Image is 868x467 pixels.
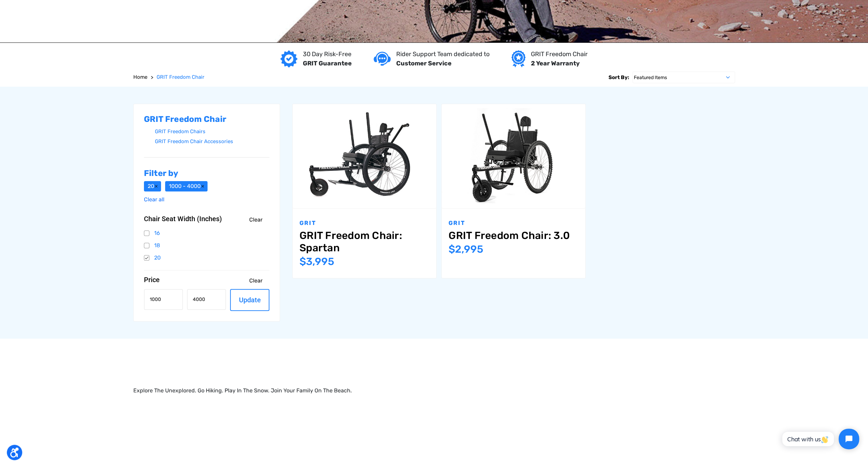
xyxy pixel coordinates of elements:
img: GRIT Freedom Chair: Spartan [293,108,436,204]
a: 18 [144,240,270,251]
a: Home [133,73,147,81]
a: GRIT Freedom Chair: 3.0,$2,995.00 [449,229,578,242]
button: Chair Seat Width (Inches) [144,215,270,223]
a: 1000 - 4000 [165,181,208,191]
a: Clear [249,216,263,224]
span: Chair Seat Width (Inches) [144,215,222,223]
h2: GRIT Freedom Chair [144,114,270,124]
input: Min. [144,289,183,310]
a: Clear all [144,196,164,203]
img: Customer service [374,52,391,66]
a: GRIT Freedom Chairs [155,127,270,137]
p: Explore The Unexplored. Go Hiking. Play In The Snow. Join Your Family On The Beach. [133,387,735,395]
span: Price [144,276,160,284]
a: 20 [144,253,270,263]
input: Max. [187,289,226,310]
span: $2,995 [449,243,483,255]
img: GRIT Guarantee [280,50,297,67]
p: GRIT [449,219,578,228]
a: Clear [249,277,263,285]
label: Sort By: [609,72,629,83]
iframe: Tidio Chat [775,423,865,455]
span: Home [133,74,147,80]
a: 20 [144,181,161,191]
a: GRIT Freedom Chair Accessories [155,137,270,147]
strong: 2 Year Warranty [531,60,580,67]
img: Year warranty [511,50,525,67]
img: GRIT Freedom Chair: 3.0 [442,108,585,204]
p: Rider Support Team dedicated to [396,50,490,59]
p: GRIT [299,219,429,228]
span: GRIT Freedom Chair [157,74,204,80]
button: Price [144,276,270,284]
p: 30 Day Risk-Free [303,50,352,59]
button: Update [230,289,269,311]
h2: Filter by [144,168,270,178]
a: GRIT Freedom Chair [157,73,204,81]
strong: Customer Service [396,60,452,67]
a: GRIT Freedom Chair: Spartan,$3,995.00 [299,229,429,254]
span: $3,995 [299,255,334,268]
strong: GRIT Guarantee [303,60,352,67]
a: 16 [144,228,270,238]
a: GRIT Freedom Chair: 3.0,$2,995.00 [442,104,585,209]
a: GRIT Freedom Chair: Spartan,$3,995.00 [293,104,436,209]
p: GRIT Freedom Chair [531,50,588,59]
